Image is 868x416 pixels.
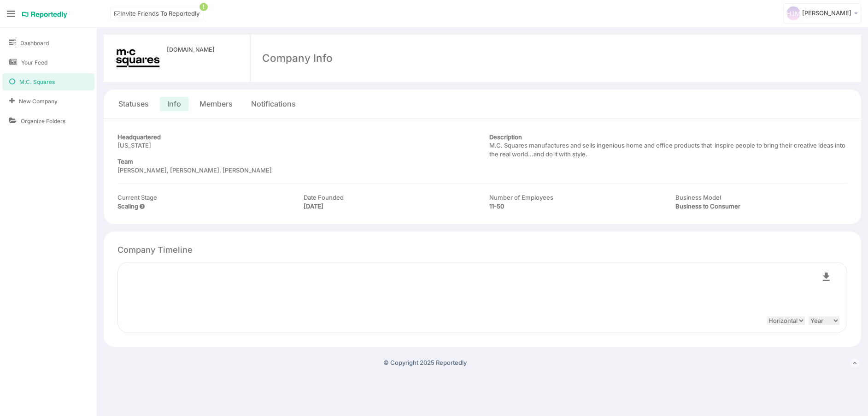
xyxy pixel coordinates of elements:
span: New Company [19,97,58,105]
a: Members [199,99,233,109]
a: Your Feed [2,54,94,71]
a: Organize Folders [2,113,94,130]
b: Headquartered [117,133,161,141]
a: [DOMAIN_NAME] [167,46,235,54]
header: Business Model [675,193,848,202]
a: M.C. Squares [2,73,94,90]
header: Number of Employees [489,193,662,202]
span: Your Feed [21,59,47,66]
span: Organize Folders [21,117,65,125]
b: Description [489,133,522,141]
img: medium_M_C_Squares_Logo_Primary_Black-1200x654.jpg [115,46,161,71]
b: [DATE] [304,202,323,210]
span: ! [199,3,208,11]
a: Info [167,99,181,109]
a: [PERSON_NAME] [783,3,861,24]
a: Reportedly [22,7,68,23]
div: [PERSON_NAME], [PERSON_NAME], [PERSON_NAME] [117,157,475,174]
h4: Company Timeline [117,245,193,255]
b: Team [117,158,133,165]
header: Current Stage [117,193,290,202]
div: Company Info [262,51,333,65]
a: Notifications [251,99,296,109]
span: Dashboard [20,39,49,47]
b: Scaling [117,202,138,210]
a: Statuses [118,99,149,109]
div: [US_STATE] [117,133,475,150]
span: M.C. Squares [19,78,55,86]
a: New Company [2,93,94,110]
div: M.C. Squares manufactures and sells ingenious home and office products that inspire people to bri... [489,133,847,159]
a: Dashboard [2,35,94,52]
img: icon-download [823,273,830,281]
img: svg+xml;base64,PD94bWwgdmVyc2lvbj0iMS4wIiBlbmNvZGluZz0iVVRGLTgiPz4KICAgICAg%0APHN2ZyB2ZXJzaW9uPSI... [786,6,800,20]
header: Date Founded [304,193,476,202]
b: 11-50 [489,202,504,210]
a: Invite Friends To Reportedly! [110,7,204,20]
b: Business to Consumer [675,202,740,210]
span: [PERSON_NAME] [802,9,851,17]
